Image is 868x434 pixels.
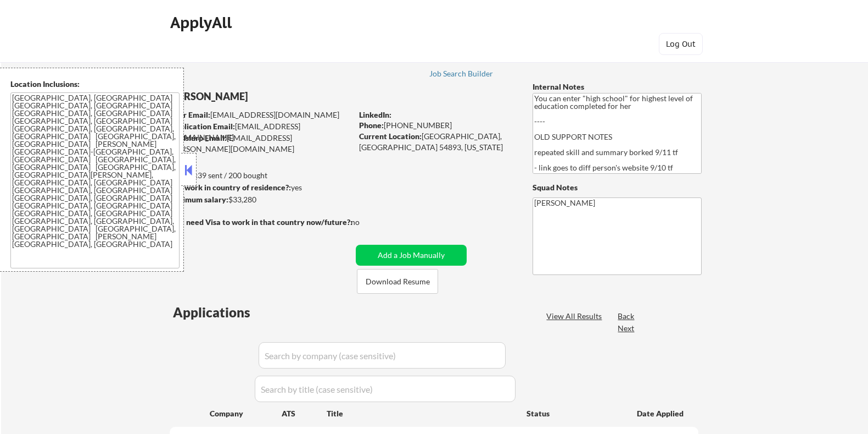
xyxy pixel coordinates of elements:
[429,70,494,78] div: Job Search Builder
[170,90,395,103] div: [PERSON_NAME]
[169,182,349,193] div: yes
[356,245,467,266] button: Add a Job Manually
[259,342,506,369] input: Search by company (case sensitive)
[359,120,514,131] div: [PHONE_NUMBER]
[169,183,291,192] strong: Can work in country of residence?:
[359,131,422,141] strong: Current Location:
[546,311,605,322] div: View All Results
[327,408,516,419] div: Title
[10,79,180,90] div: Location Inclusions:
[351,217,382,228] div: no
[429,69,494,80] a: Job Search Builder
[170,133,352,154] div: [EMAIL_ADDRESS][PERSON_NAME][DOMAIN_NAME]
[527,403,621,423] div: Status
[659,33,703,55] button: Log Out
[173,306,282,319] div: Applications
[170,217,352,227] strong: Will need Visa to work in that country now/future?:
[170,121,352,142] div: [EMAIL_ADDRESS][DOMAIN_NAME]
[359,131,514,152] div: [GEOGRAPHIC_DATA], [GEOGRAPHIC_DATA] 54893, [US_STATE]
[533,81,702,92] div: Internal Notes
[169,170,352,181] div: 39 sent / 200 bought
[170,133,227,142] strong: Mailslurp Email:
[255,376,516,402] input: Search by title (case sensitive)
[169,195,228,204] strong: Minimum salary:
[210,408,282,419] div: Company
[533,182,702,193] div: Squad Notes
[170,109,352,120] div: [EMAIL_ADDRESS][DOMAIN_NAME]
[618,311,635,322] div: Back
[618,323,635,334] div: Next
[357,269,438,294] button: Download Resume
[359,110,391,119] strong: LinkedIn:
[359,120,384,130] strong: Phone:
[637,408,685,419] div: Date Applied
[170,13,235,32] div: ApplyAll
[170,122,235,131] strong: Application Email:
[169,194,352,205] div: $33,280
[282,408,327,419] div: ATS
